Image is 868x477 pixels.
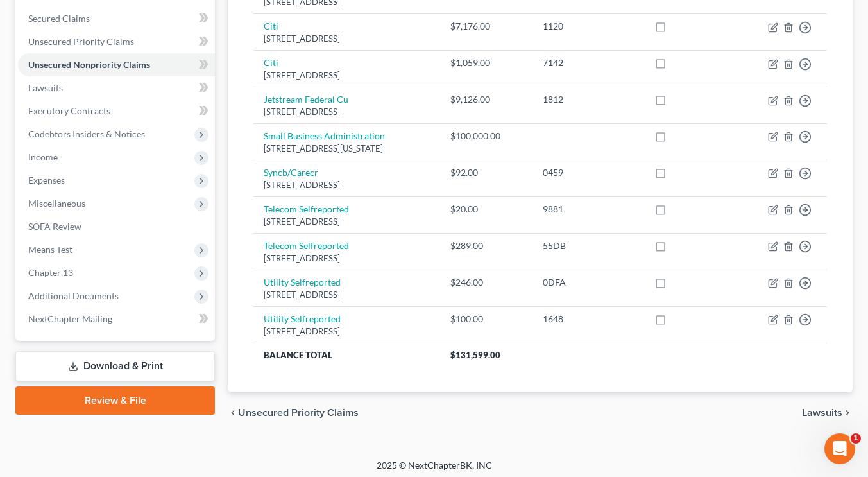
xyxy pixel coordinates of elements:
[18,53,215,76] a: Unsecured Nonpriority Claims
[264,216,429,228] div: [STREET_ADDRESS]
[543,166,633,179] div: 0459
[264,179,429,191] div: [STREET_ADDRESS]
[18,215,215,238] a: SOFA Review
[18,7,215,30] a: Secured Claims
[450,130,523,143] div: $100,000.00
[264,94,348,105] a: Jetstream Federal Cu
[264,240,349,251] a: Telecom Selfreported
[264,57,278,68] a: Citi
[264,325,429,338] div: [STREET_ADDRESS]
[28,198,85,209] span: Miscellaneous
[543,239,633,252] div: 55DB
[28,152,58,162] span: Income
[450,166,523,179] div: $92.00
[450,93,523,106] div: $9,126.00
[264,21,278,31] a: Citi
[543,93,633,106] div: 1812
[543,20,633,33] div: 1120
[264,69,429,82] div: [STREET_ADDRESS]
[28,175,65,186] span: Expenses
[851,433,861,444] span: 1
[28,244,72,255] span: Means Test
[28,128,145,139] span: Codebtors Insiders & Notices
[543,276,633,289] div: 0DFA
[264,313,341,324] a: Utility Selfreported
[228,408,238,418] i: chevron_left
[28,82,63,93] span: Lawsuits
[842,408,853,418] i: chevron_right
[28,313,112,324] span: NextChapter Mailing
[264,106,429,118] div: [STREET_ADDRESS]
[253,343,439,367] th: Balance Total
[28,221,81,232] span: SOFA Review
[28,59,150,70] span: Unsecured Nonpriority Claims
[450,276,523,289] div: $246.00
[264,33,429,45] div: [STREET_ADDRESS]
[238,408,359,418] span: Unsecured Priority Claims
[15,351,215,381] a: Download & Print
[802,408,853,418] button: Lawsuits chevron_right
[264,130,385,141] a: Small Business Administration
[18,100,215,123] a: Executory Contracts
[264,204,349,214] a: Telecom Selfreported
[264,277,341,288] a: Utility Selfreported
[264,252,429,265] div: [STREET_ADDRESS]
[543,203,633,216] div: 9881
[18,308,215,331] a: NextChapter Mailing
[18,76,215,100] a: Lawsuits
[28,267,73,278] span: Chapter 13
[543,313,633,325] div: 1648
[18,30,215,53] a: Unsecured Priority Claims
[450,203,523,216] div: $20.00
[450,239,523,252] div: $289.00
[15,386,215,415] a: Review & File
[264,289,429,301] div: [STREET_ADDRESS]
[228,408,359,418] button: chevron_left Unsecured Priority Claims
[28,36,134,47] span: Unsecured Priority Claims
[543,56,633,69] div: 7142
[264,143,429,155] div: [STREET_ADDRESS][US_STATE]
[450,56,523,69] div: $1,059.00
[450,350,500,360] span: $131,599.00
[450,313,523,325] div: $100.00
[802,408,842,418] span: Lawsuits
[824,433,855,464] iframe: Intercom live chat
[450,20,523,33] div: $7,176.00
[28,13,90,24] span: Secured Claims
[264,167,318,178] a: Syncb/Carecr
[28,105,110,116] span: Executory Contracts
[28,290,119,301] span: Additional Documents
